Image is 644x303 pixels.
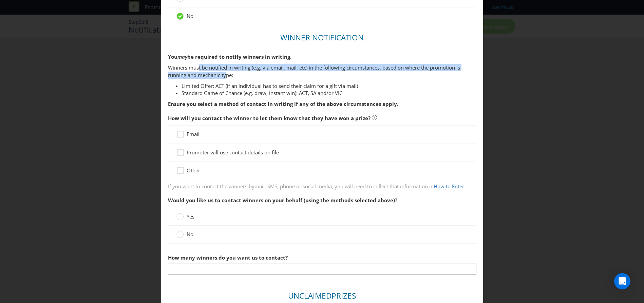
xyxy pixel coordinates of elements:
[168,197,397,204] span: Would you like us to contact winners on your behalf (using the methods selected above)?
[434,183,464,190] a: How to Enter
[187,149,279,156] span: Promoter will use contact details on file
[182,82,476,90] li: Limited Offer: ACT (if an individual has to send their claim for a gift via mail)
[168,183,254,190] span: If you want to contact the winners by
[332,183,434,190] span: , you will need to collect that information in
[187,53,291,60] span: be required to notify winners in writing.
[168,254,288,261] span: How many winners do you want us to contact?
[168,53,177,60] span: You
[187,167,200,174] span: Other
[187,213,194,220] span: Yes
[254,183,332,190] span: mail, SMS, phone or social media
[187,13,193,19] span: No
[182,90,476,97] li: Standard Game of Chance (e.g. draw, instant win): ACT, SA and/or VIC
[177,53,187,60] em: may
[187,231,193,238] span: No
[352,290,356,301] span: s
[332,290,352,301] span: Prize
[614,273,630,289] div: Open Intercom Messenger
[272,32,372,43] legend: Winner Notification
[464,183,466,190] span: .
[168,115,371,121] span: How will you contact the winner to let them know that they have won a prize?
[168,64,476,79] p: Winners must be notified in writing (e.g. via email, mail, etc) in the following circumstances, b...
[187,131,200,137] span: Email
[168,100,398,107] strong: Ensure you select a method of contact in writing if any of the above circumstances apply.
[288,290,332,301] span: Unclaimed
